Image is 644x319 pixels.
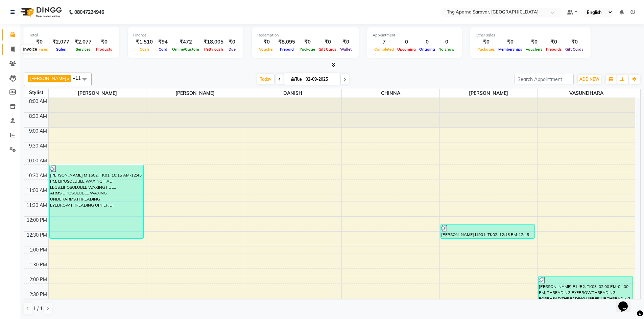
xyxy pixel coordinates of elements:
div: ₹0 [29,38,50,46]
input: Search Appointment [515,74,574,84]
div: 12:00 PM [25,217,48,224]
span: VASUNDHARA [538,89,635,98]
iframe: chat widget [616,292,637,312]
span: Petty cash [202,47,225,52]
div: 0 [437,38,456,46]
a: x [66,76,69,81]
div: ₹0 [226,38,238,46]
div: 2:00 PM [28,276,48,283]
span: Prepaid [278,47,295,52]
div: ₹0 [476,38,497,46]
div: ₹0 [497,38,524,46]
div: Finance [133,32,238,38]
div: ₹0 [298,38,317,46]
span: DANISH [244,89,341,98]
img: logo [17,3,64,22]
div: ₹8,095 [276,38,298,46]
span: Tue [290,77,304,82]
div: [PERSON_NAME] M 1602, TK01, 10:15 AM-12:45 PM, LIPOSOLUBLE WAXING HALF LEGS,LIPOSOLUBLE WAXING FU... [50,165,143,238]
button: ADD NEW [578,75,601,84]
span: Completed [373,47,396,52]
span: Package [298,47,317,52]
span: No show [437,47,456,52]
span: [PERSON_NAME] [49,89,146,98]
div: 10:00 AM [25,157,48,164]
span: Gift Cards [564,47,585,52]
div: ₹2,077 [50,38,72,46]
div: ₹0 [94,38,114,46]
div: 0 [418,38,437,46]
div: 2:30 PM [28,291,48,298]
span: ADD NEW [579,77,599,82]
span: +11 [73,75,86,81]
div: Appointment [373,32,456,38]
span: 1 / 1 [33,305,43,312]
div: ₹0 [564,38,585,46]
div: Stylist [24,89,48,96]
div: 9:30 AM [28,142,48,150]
span: Memberships [497,47,524,52]
b: 08047224946 [74,3,104,22]
div: ₹0 [544,38,564,46]
div: ₹0 [317,38,338,46]
span: [PERSON_NAME] [30,76,66,81]
div: 8:00 AM [28,98,48,105]
div: 11:30 AM [25,202,48,209]
span: Voucher [257,47,276,52]
span: Card [157,47,169,52]
div: Total [29,32,114,38]
div: 9:00 AM [28,128,48,135]
span: Products [94,47,114,52]
span: Wallet [338,47,353,52]
div: ₹0 [257,38,276,46]
div: 11:00 AM [25,187,48,194]
span: Due [227,47,237,52]
span: Packages [476,47,497,52]
div: ₹1,510 [133,38,156,46]
div: Redemption [257,32,353,38]
div: ₹0 [338,38,353,46]
div: 8:30 AM [28,113,48,120]
div: 7 [373,38,396,46]
span: Today [257,74,274,84]
span: Gift Cards [317,47,338,52]
div: 1:30 PM [28,261,48,268]
span: [PERSON_NAME] [440,89,537,98]
div: ₹472 [170,38,201,46]
div: ₹94 [156,38,170,46]
div: Invoice [21,45,39,53]
div: ₹0 [524,38,544,46]
span: Prepaids [544,47,564,52]
div: ₹2,077 [72,38,94,46]
div: 0 [396,38,418,46]
span: Vouchers [524,47,544,52]
span: Upcoming [396,47,418,52]
span: Ongoing [418,47,437,52]
div: 1:00 PM [28,246,48,254]
input: 2025-09-02 [304,74,337,84]
div: 12:30 PM [25,232,48,239]
div: Other sales [476,32,585,38]
div: 10:30 AM [25,172,48,179]
span: Cash [138,47,151,52]
div: ₹18,005 [201,38,226,46]
span: Sales [54,47,68,52]
span: Services [74,47,92,52]
div: [PERSON_NAME] I1901, TK02, 12:15 PM-12:45 PM, HAIR CUT-REGULAR SHAVE [441,224,534,238]
span: [PERSON_NAME] [146,89,244,98]
span: Online/Custom [170,47,201,52]
span: CHINNA [342,89,439,98]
